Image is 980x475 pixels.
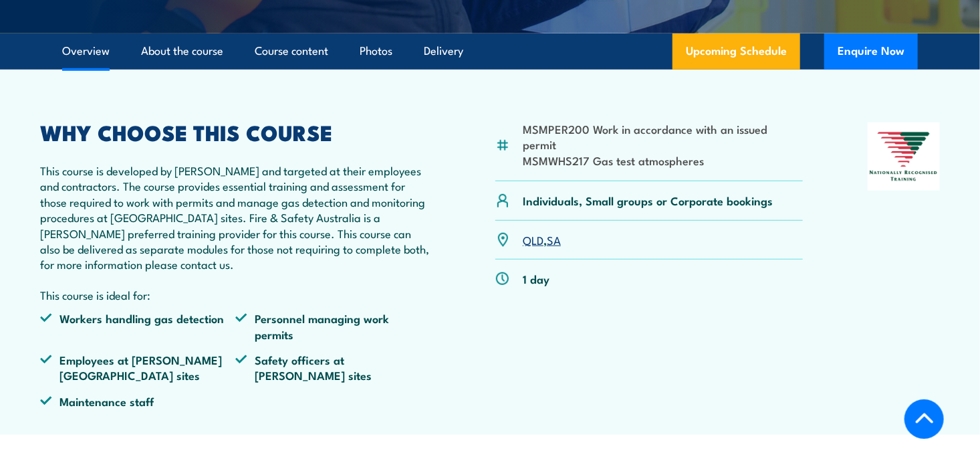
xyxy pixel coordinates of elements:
[40,122,431,141] h2: WHY CHOOSE THIS COURSE
[255,33,328,69] a: Course content
[824,33,918,70] button: Enquire Now
[40,310,235,342] li: Workers handling gas detection
[235,310,431,342] li: Personnel managing work permits
[424,33,463,69] a: Delivery
[523,193,773,208] p: Individuals, Small groups or Corporate bookings
[523,231,543,248] a: QLD
[672,33,800,70] a: Upcoming Schedule
[40,393,235,409] li: Maintenance staff
[547,231,561,248] a: SA
[523,271,549,286] p: 1 day
[141,33,223,69] a: About the course
[235,352,431,383] li: Safety officers at [PERSON_NAME] sites
[523,153,803,168] li: MSMWHS217 Gas test atmospheres
[523,232,561,248] p: ,
[868,122,940,191] img: Nationally Recognised Training logo.
[523,121,803,153] li: MSMPER200 Work in accordance with an issued permit
[40,287,431,302] p: This course is ideal for:
[62,33,110,69] a: Overview
[40,352,235,383] li: Employees at [PERSON_NAME][GEOGRAPHIC_DATA] sites
[40,163,431,272] p: This course is developed by [PERSON_NAME] and targeted at their employees and contractors. The co...
[360,33,392,69] a: Photos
